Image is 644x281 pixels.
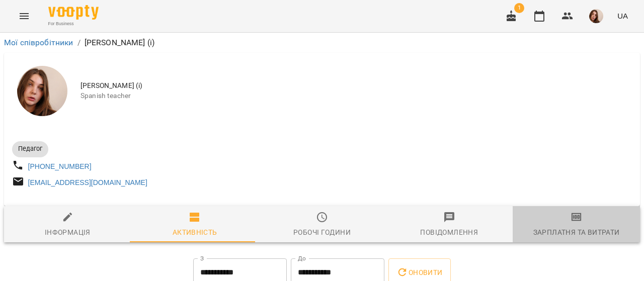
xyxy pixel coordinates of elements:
span: UA [617,11,628,21]
a: [PHONE_NUMBER] [28,162,92,170]
span: Педагог [12,144,48,153]
span: 1 [514,3,524,13]
li: / [77,37,80,49]
span: For Business [48,21,99,27]
div: Повідомлення [420,226,478,238]
img: Voopty Logo [48,5,99,20]
div: Робочі години [293,226,351,238]
div: Інформація [45,226,91,238]
div: Активність [173,226,217,238]
a: [EMAIL_ADDRESS][DOMAIN_NAME] [28,178,147,186]
span: Оновити [396,266,442,278]
p: [PERSON_NAME] (і) [85,37,155,49]
span: Spanish teacher [80,91,632,101]
button: UA [613,7,632,25]
button: Menu [12,4,36,28]
a: Мої співробітники [4,38,73,47]
img: Матюк Маргарита (і) [17,66,67,116]
img: 6cd80b088ed49068c990d7a30548842a.jpg [589,9,603,23]
nav: breadcrumb [4,37,640,49]
div: Зарплатня та Витрати [533,226,620,238]
span: [PERSON_NAME] (і) [80,81,632,91]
